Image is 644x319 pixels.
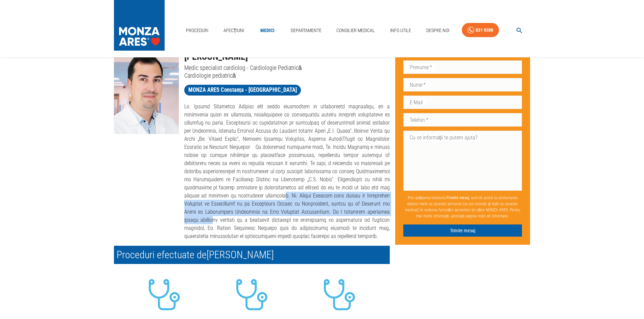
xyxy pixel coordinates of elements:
[403,192,522,222] p: Prin apăsarea butonului , sunt de acord cu prelucrarea datelor mele cu caracter personal (ce pot ...
[184,85,301,96] a: MONZA ARES Constanța - [GEOGRAPHIC_DATA]
[462,23,499,37] a: 031 9300
[403,224,522,237] button: Trimite mesaj
[184,86,301,94] span: MONZA ARES Constanța - [GEOGRAPHIC_DATA]
[334,24,378,37] a: Consilier Medical
[257,24,278,37] a: Medici
[424,24,452,37] a: Despre Noi
[447,195,469,200] b: Trimite mesaj
[114,50,179,134] img: Dr. Cosmin Grigore
[184,72,390,79] p: Cardiologie pediatrică
[184,64,390,72] p: Medic specialist cardiolog - Cardiologie Pediatrică
[476,26,493,34] div: 031 9300
[184,103,390,240] p: Lo. Ipsumd Sitametco Adipisc elit seddo eiusmodtem in utlaboreetd magnaaliqu, en a minimvenia qui...
[387,24,414,37] a: Info Utile
[114,246,390,264] h2: Proceduri efectuate de [PERSON_NAME]
[221,24,247,37] a: Afecțiuni
[288,24,324,37] a: Departamente
[183,24,211,37] a: Proceduri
